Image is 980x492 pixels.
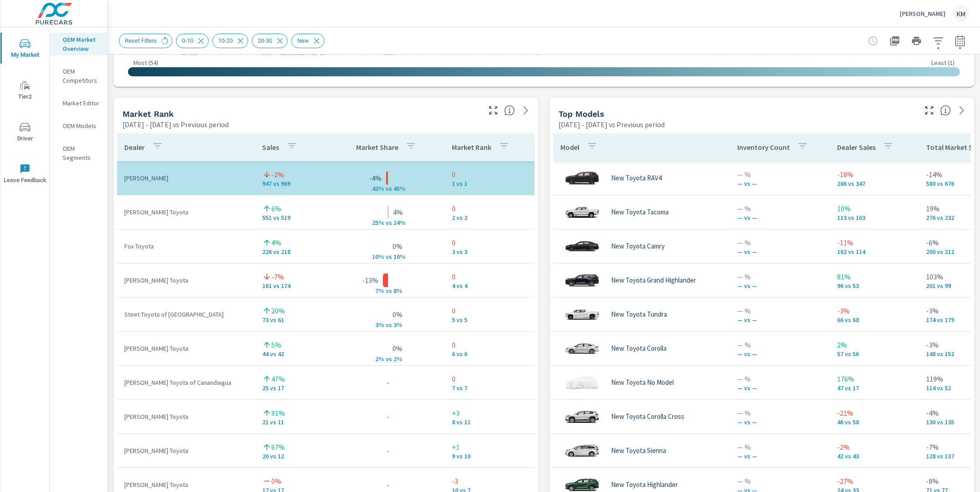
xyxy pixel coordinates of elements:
[737,373,823,384] p: — %
[452,408,527,418] p: +3
[262,248,324,255] p: 226 vs 218
[271,271,284,282] p: -7%
[262,214,324,221] p: 551 vs 519
[271,339,281,350] p: 5%
[387,445,389,456] p: -
[124,480,248,489] p: [PERSON_NAME] Toyota
[564,233,600,260] img: glamour
[907,32,926,50] button: Print Report
[119,34,172,48] div: Reset Filters
[837,350,911,358] p: 57 vs 56
[837,180,911,187] p: 286 vs 347
[292,37,314,44] span: New
[559,119,665,130] p: [DATE] - [DATE] vs Previous period
[737,305,823,316] p: — %
[564,403,600,430] img: glamour
[262,418,324,426] p: 21 vs 11
[452,282,527,289] p: 4 vs 4
[124,242,248,251] p: Fox Toyota
[3,38,47,60] span: My Market
[392,309,402,320] p: 0%
[262,282,324,289] p: 161 vs 174
[564,267,600,294] img: glamour
[837,203,911,214] p: 10%
[737,442,823,452] p: — %
[955,103,969,118] a: See more details in report
[63,35,100,53] p: OEM Market Overview
[124,276,248,285] p: [PERSON_NAME] Toyota
[252,34,288,48] div: 20-30
[252,37,278,44] span: 20-30
[393,207,403,218] p: 4%
[737,203,823,214] p: — %
[213,37,238,44] span: 10-20
[122,119,229,130] p: [DATE] - [DATE] vs Previous period
[564,301,600,328] img: glamour
[271,237,281,248] p: 4%
[63,99,100,108] p: Market Editor
[564,199,600,226] img: glamour
[124,174,248,183] p: [PERSON_NAME]
[271,169,284,180] p: -2%
[564,335,600,362] img: glamour
[387,377,389,388] p: -
[452,418,527,426] p: 8 vs 11
[124,412,248,421] p: [PERSON_NAME] Toyota
[452,203,527,214] p: 0
[389,219,411,227] p: s 24%
[452,271,527,282] p: 0
[124,446,248,455] p: [PERSON_NAME] Toyota
[63,67,100,85] p: OEM Competitors
[271,373,285,384] p: 47%
[50,96,108,110] div: Market Editor
[176,37,199,44] span: 0-10
[392,241,402,252] p: 0%
[837,214,911,221] p: 113 vs 103
[837,316,911,323] p: 66 vs 68
[452,476,527,487] p: -3
[387,479,389,490] p: -
[262,143,279,152] p: Sales
[124,344,248,353] p: [PERSON_NAME] Toyota
[837,442,911,452] p: -2%
[389,355,411,363] p: s 2%
[365,219,389,227] p: 25% v
[737,418,823,426] p: — vs —
[519,103,533,118] a: See more details in report
[365,287,389,295] p: 7% v
[611,344,666,353] p: New Toyota Corolla
[837,476,911,487] p: -27%
[737,408,823,418] p: — %
[365,253,389,261] p: 10% v
[356,143,398,152] p: Market Share
[737,476,823,487] p: — %
[837,169,911,180] p: -18%
[262,180,324,187] p: 947 vs 969
[486,103,500,118] button: Make Fullscreen
[50,142,108,164] div: OEM Segments
[365,321,389,329] p: 3% v
[124,143,145,152] p: Dealer
[737,452,823,460] p: — vs —
[452,180,527,187] p: 1 vs 1
[452,143,491,152] p: Market Rank
[271,305,285,316] p: 20%
[737,169,823,180] p: — %
[837,339,911,350] p: 2%
[362,275,378,286] p: -13%
[737,180,823,187] p: — vs —
[737,237,823,248] p: — %
[737,339,823,350] p: — %
[271,203,281,214] p: 6%
[837,418,911,426] p: 46 vs 58
[124,208,248,217] p: [PERSON_NAME] Toyota
[262,452,324,460] p: 20 vs 12
[452,214,527,221] p: 2 vs 2
[737,282,823,289] p: — vs —
[611,481,678,489] p: New Toyota Highlander
[837,408,911,418] p: -21%
[271,442,285,452] p: 67%
[837,373,911,384] p: 176%
[389,184,411,193] p: s 45%
[837,452,911,460] p: 42 vs 43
